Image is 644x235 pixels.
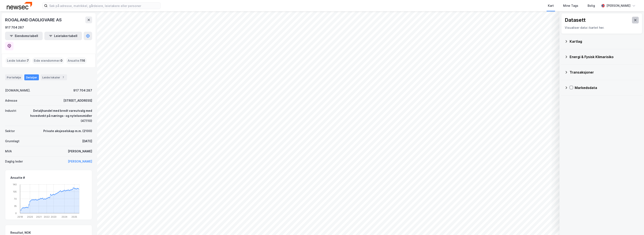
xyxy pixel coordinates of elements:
[61,216,67,218] tspan: 2024
[43,128,92,134] div: Private aksjeselskap m.m. (2100)
[13,190,17,193] tspan: 105
[623,215,644,235] iframe: Chat Widget
[7,2,32,9] img: newsec-logo.f6e21ccffca1b3a03d2d.png
[80,58,85,63] span: 116
[41,74,67,80] div: Leide lokaler
[36,216,42,218] tspan: 2021
[60,58,63,63] span: 0
[14,197,17,200] tspan: 70
[5,128,15,134] div: Sektor
[570,39,639,44] div: Kartlag
[61,75,65,79] div: 7
[5,159,23,164] div: Daglig leder
[570,70,639,75] div: Transaksjoner
[14,205,17,207] tspan: 35
[548,3,554,8] div: Kart
[5,139,19,144] div: Grunnlagt
[623,215,644,235] div: Kontrollprogram for chat
[10,175,87,180] div: Ansatte #
[565,17,586,23] div: Datasett
[44,32,82,40] button: Leietakertabell
[32,57,64,64] div: Eide eiendommer :
[563,3,578,8] div: Mine Tags
[570,54,639,59] div: Energi & Fysisk Klimarisiko
[5,98,17,103] div: Adresse
[13,183,17,186] tspan: 140
[66,57,87,64] div: Ansatte :
[5,149,12,154] div: MVA
[15,212,17,214] tspan: 0
[5,108,16,113] div: Industri
[44,216,50,218] tspan: 2022
[63,98,92,103] div: [STREET_ADDRESS]
[48,3,160,9] input: Søk på adresse, matrikkel, gårdeiere, leietakere eller personer
[27,216,33,218] tspan: 2020
[606,3,630,8] div: [PERSON_NAME]
[565,25,639,30] div: Visualiser data i kartet her.
[27,58,29,63] span: 7
[5,32,43,40] button: Eiendomstabell
[5,25,24,30] div: 917 704 287
[575,85,639,90] div: Markedsdata
[51,216,56,218] tspan: 2023
[24,74,39,80] div: Detaljer
[588,3,595,8] div: Bolig
[68,149,92,154] div: [PERSON_NAME]
[5,74,23,80] div: Portefølje
[5,57,30,64] div: Leide lokaler :
[5,16,63,23] div: ROGALAND DAGLIGVARE AS
[73,88,92,93] div: 917 704 287
[21,108,92,123] div: Detaljhandel med bredt vareutvalg med hovedvekt på nærings- og nytelsesmidler (47.110)
[5,88,30,93] div: [DOMAIN_NAME].
[71,216,77,218] tspan: 2025
[82,139,92,144] div: [DATE]
[17,216,23,218] tspan: 2018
